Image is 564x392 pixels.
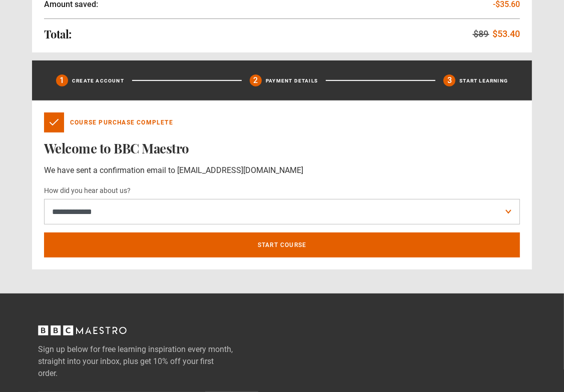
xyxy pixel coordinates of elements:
p: $89 [473,27,488,40]
svg: BBC Maestro, back to top [38,325,127,335]
label: How did you hear about us? [44,185,131,197]
p: Start learning [459,77,508,84]
div: 2 [250,74,262,86]
h2: Total: [44,28,72,40]
div: 1 [56,74,68,86]
a: Start course [44,232,520,257]
h1: Welcome to BBC Maestro [44,140,520,156]
div: 3 [443,74,455,86]
p: We have sent a confirmation email to [EMAIL_ADDRESS][DOMAIN_NAME] [44,164,520,176]
a: BBC Maestro, back to top [38,329,127,339]
p: Payment details [266,77,318,84]
p: Course Purchase Complete [70,118,173,127]
p: $53.40 [492,27,520,40]
p: Create Account [72,77,124,84]
label: Sign up below for free learning inspiration every month, straight into your inbox, plus get 10% o... [38,343,258,379]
